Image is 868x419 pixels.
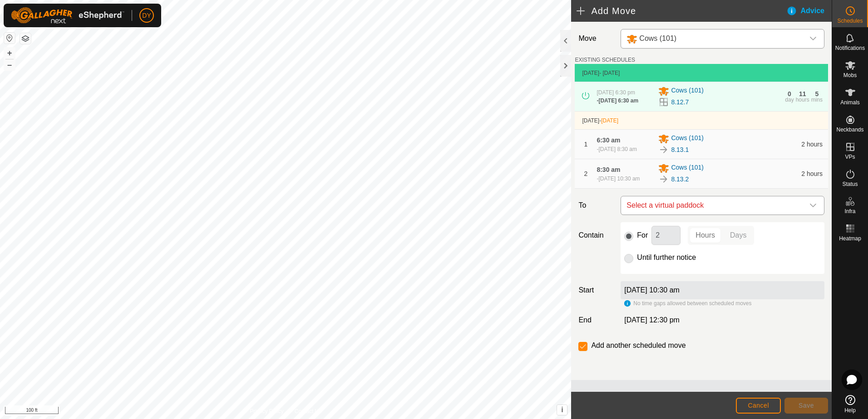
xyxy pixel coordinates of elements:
span: 6:30 am [597,136,620,144]
div: dropdown trigger [804,29,822,48]
span: [DATE] 10:30 am [598,175,640,182]
label: Until further notice [637,254,696,261]
a: Privacy Policy [250,407,284,415]
span: Save [799,402,814,409]
div: day [785,97,794,102]
label: [DATE] 10:30 am [624,286,680,294]
button: – [4,59,15,70]
span: VPs [845,154,855,160]
span: Cows (101) [671,163,704,174]
label: For [637,232,648,239]
span: Select a virtual paddock [623,196,804,214]
a: 8.12.7 [671,97,689,107]
span: Neckbands [836,127,863,132]
label: End [575,315,617,326]
span: Help [844,408,856,413]
span: Cows (101) [671,133,704,144]
a: Contact Us [295,407,321,415]
span: Schedules [837,18,863,24]
div: Advice [786,5,832,16]
img: Gallagher Logo [11,7,124,24]
a: 8.13.1 [671,145,689,155]
span: 8:30 am [597,166,620,173]
button: Map Layers [20,33,31,44]
span: Mobs [843,73,857,78]
img: To [658,144,669,155]
button: + [4,48,15,58]
h2: Add Move [577,5,786,16]
span: Animals [840,100,860,105]
span: Cows [623,29,804,48]
span: Cows (101) [639,34,676,42]
button: Save [784,398,828,414]
div: hours [796,97,809,102]
span: DY [142,11,151,20]
span: - [599,117,618,124]
span: - [DATE] [599,70,620,76]
span: 2 [584,170,588,177]
label: Contain [575,230,617,241]
label: EXISTING SCHEDULES [575,56,635,64]
div: 5 [815,91,819,97]
div: - [597,175,640,183]
span: [DATE] 12:30 pm [624,316,680,324]
span: [DATE] [582,117,599,124]
span: [DATE] 8:30 am [598,146,636,152]
label: Start [575,285,617,296]
a: Help [832,391,868,417]
button: Cancel [736,398,781,414]
span: Status [842,181,858,187]
div: - [597,97,638,105]
span: 2 hours [801,170,823,177]
span: [DATE] 6:30 pm [597,89,635,96]
span: 2 hours [801,141,823,148]
button: i [557,405,567,415]
label: Add another scheduled move [591,342,686,349]
span: 1 [584,141,588,148]
span: No time gaps allowed between scheduled moves [633,300,751,307]
span: Cancel [748,402,769,409]
div: - [597,145,636,153]
span: [DATE] [582,70,599,76]
label: Move [575,29,617,49]
span: Heatmap [839,236,861,241]
div: mins [811,97,823,102]
a: 8.13.2 [671,175,689,184]
span: i [561,406,563,414]
img: To [658,174,669,185]
span: [DATE] [601,117,618,124]
span: Notifications [835,45,865,51]
div: dropdown trigger [804,196,822,214]
span: [DATE] 6:30 am [598,97,638,104]
span: Infra [844,209,855,214]
button: Reset Map [4,33,15,44]
div: 0 [788,91,791,97]
span: Cows (101) [671,86,704,97]
div: 11 [799,91,806,97]
label: To [575,196,617,215]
